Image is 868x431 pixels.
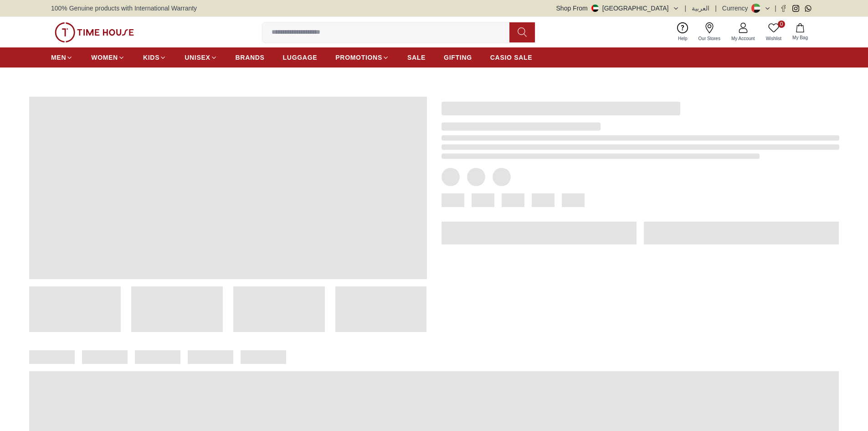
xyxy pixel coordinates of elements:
[236,53,265,62] span: BRANDS
[778,21,785,28] span: 0
[91,49,125,66] a: WOMEN
[283,53,318,62] span: LUGGAGE
[185,49,217,66] a: UNISEX
[695,35,724,42] span: Our Stores
[444,53,472,62] span: GIFTING
[51,49,73,66] a: MEN
[693,21,726,44] a: Our Stores
[490,53,533,62] span: CASIO SALE
[685,4,687,13] span: |
[335,53,382,62] span: PROMOTIONS
[185,53,210,62] span: UNISEX
[407,49,426,66] a: SALE
[556,4,679,13] button: Shop From[GEOGRAPHIC_DATA]
[760,21,787,44] a: 0Wishlist
[762,35,785,42] span: Wishlist
[55,22,134,42] img: ...
[335,49,389,66] a: PROMOTIONS
[51,53,66,62] span: MEN
[143,49,166,66] a: KIDS
[692,4,709,13] button: العربية
[51,4,197,13] span: 100% Genuine products with International Warranty
[444,49,472,66] a: GIFTING
[728,35,759,42] span: My Account
[591,5,599,12] img: United Arab Emirates
[407,53,426,62] span: SALE
[789,34,812,41] span: My Bag
[787,21,813,43] button: My Bag
[674,35,691,42] span: Help
[780,5,787,12] a: Facebook
[805,5,812,12] a: Whatsapp
[91,53,118,62] span: WOMEN
[490,49,533,66] a: CASIO SALE
[792,5,799,12] a: Instagram
[143,53,159,62] span: KIDS
[775,4,776,13] span: |
[236,49,265,66] a: BRANDS
[283,49,318,66] a: LUGGAGE
[722,4,752,13] div: Currency
[673,21,693,44] a: Help
[715,4,717,13] span: |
